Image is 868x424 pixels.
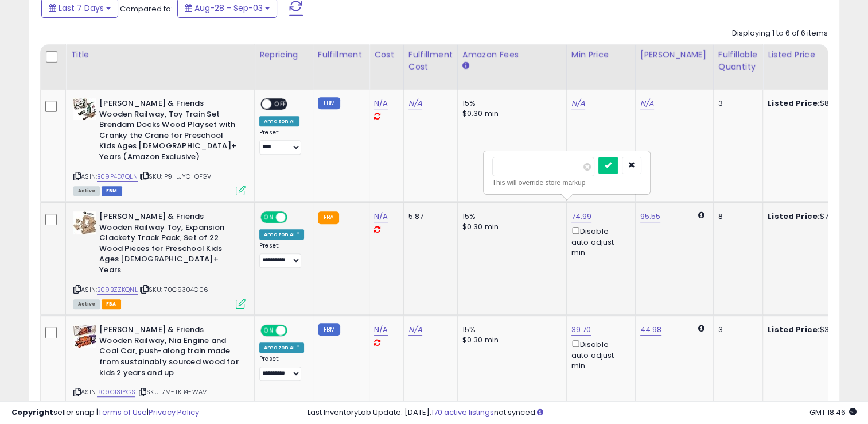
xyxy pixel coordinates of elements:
div: 3 [718,325,754,335]
strong: Copyright [11,407,53,418]
a: N/A [408,98,422,109]
div: Preset: [259,355,304,381]
small: FBA [318,211,339,224]
div: Repricing [259,49,308,61]
a: N/A [374,211,388,222]
div: Fulfillment [318,49,364,61]
span: FBM [102,186,122,196]
div: Disable auto adjust min [571,225,626,258]
div: $89.99 [768,98,863,109]
a: 95.55 [640,211,661,222]
a: N/A [374,324,388,336]
a: N/A [640,98,654,109]
div: Amazon AI * [259,342,304,353]
div: Title [71,49,250,61]
small: FBM [318,323,340,336]
div: Amazon Fees [462,49,562,61]
b: Listed Price: [768,98,820,109]
span: Last 7 Days [59,2,104,14]
div: Fulfillable Quantity [718,49,758,73]
a: B09C131YGS [97,387,135,397]
div: Amazon AI * [259,229,304,240]
span: ON [262,326,276,336]
span: Aug-28 - Sep-03 [194,2,263,14]
div: 8 [718,211,754,222]
div: Cost [374,49,399,61]
div: Disable auto adjust min [571,338,626,371]
span: | SKU: P9-LJYC-OFGV [139,172,211,181]
span: All listings currently available for purchase on Amazon [73,299,100,309]
div: Fulfillment Cost [408,49,453,73]
div: $0.30 min [462,335,558,345]
a: Privacy Policy [149,407,199,418]
b: [PERSON_NAME] & Friends Wooden Railway, Nia Engine and Coal Car, push-along train made from susta... [99,325,239,381]
small: FBM [318,97,340,109]
a: 74.99 [571,211,592,222]
span: Compared to: [120,3,173,14]
span: OFF [286,326,304,336]
span: | SKU: 7M-TKB4-WAVT [137,387,209,396]
div: $0.30 min [462,222,558,232]
span: | SKU: 70C9304C06 [139,285,208,294]
div: 15% [462,211,558,222]
b: [PERSON_NAME] & Friends Wooden Railway, Toy Train Set Brendam Docks Wood Playset with Cranky the ... [99,98,239,165]
a: 44.98 [640,324,662,336]
b: [PERSON_NAME] & Friends Wooden Railway Toy, Expansion Clackety Track Pack, Set of 22 Wood Pieces ... [99,211,239,278]
a: 170 active listings [431,407,494,418]
div: Amazon AI [259,116,299,126]
div: seller snap | | [11,407,199,418]
small: Amazon Fees. [462,61,469,71]
div: ASIN: [73,98,246,194]
div: 3 [718,98,754,109]
span: 2025-09-11 18:46 GMT [809,407,857,418]
div: Preset: [259,242,304,268]
span: ON [262,213,276,222]
span: OFF [271,99,290,109]
img: 51PfFQSsziL._SL40_.jpg [73,98,96,120]
a: B09P4D7QLN [97,172,138,182]
div: 15% [462,98,558,109]
img: 41k40f8plCL._SL40_.jpg [73,211,96,234]
div: 15% [462,325,558,335]
div: Listed Price [768,49,867,61]
div: $39.72 [768,325,863,335]
a: B09BZZKQNL [97,285,138,295]
div: Last InventoryLab Update: [DATE], not synced. [308,407,857,418]
span: All listings currently available for purchase on Amazon [73,186,100,196]
div: 5.87 [408,211,449,222]
a: N/A [571,98,585,109]
div: $75.01 [768,211,863,222]
div: ASIN: [73,211,246,307]
img: 513lVVQPGuL._SL40_.jpg [73,325,96,348]
div: Displaying 1 to 6 of 6 items [732,28,828,39]
div: Preset: [259,129,304,155]
div: Min Price [571,49,630,61]
b: Listed Price: [768,211,820,222]
div: This will override store markup [492,177,641,188]
a: N/A [374,98,388,109]
span: OFF [286,213,304,222]
b: Listed Price: [768,324,820,335]
a: N/A [408,324,422,336]
div: $0.30 min [462,109,558,119]
a: 39.70 [571,324,591,336]
div: [PERSON_NAME] [640,49,709,61]
a: Terms of Use [98,407,147,418]
span: FBA [102,299,121,309]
